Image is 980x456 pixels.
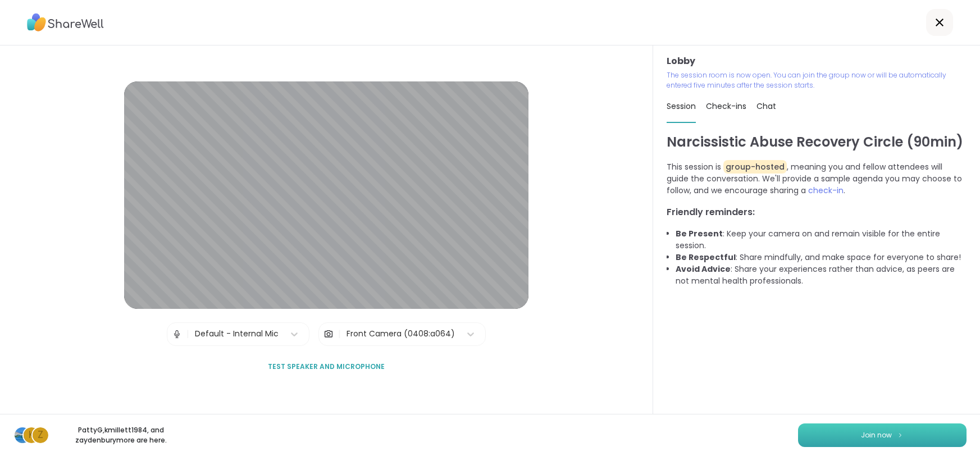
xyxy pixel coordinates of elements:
[186,323,189,345] span: |
[897,432,904,438] img: ShareWell Logomark
[268,362,385,372] span: Test speaker and microphone
[862,430,892,440] span: Join now
[756,101,776,112] span: Chat
[38,428,43,443] span: z
[676,263,731,275] b: Avoid Advice
[323,323,334,345] img: Camera
[15,427,30,443] img: PattyG
[706,101,746,112] span: Check-ins
[676,252,967,263] li: : Share mindfully, and make space for everyone to share!
[667,101,696,112] span: Session
[798,423,967,447] button: Join now
[667,132,967,152] h1: Narcissistic Abuse Recovery Circle (90min)
[667,161,967,197] p: This session is , meaning you and fellow attendees will guide the conversation. We'll provide a s...
[58,425,184,445] p: PattyG , kmillett1984 , and zaydenbury more are here.
[667,206,967,219] h3: Friendly reminders:
[676,252,736,263] b: Be Respectful
[263,355,389,379] button: Test speaker and microphone
[27,10,104,35] img: ShareWell Logo
[676,263,967,287] li: : Share your experiences rather than advice, as peers are not mental health professionals.
[347,328,455,340] div: Front Camera (0408:a064)
[172,323,182,345] img: Microphone
[808,185,844,196] span: check-in
[667,54,967,68] h3: Lobby
[667,70,967,90] p: The session room is now open. You can join the group now or will be automatically entered five mi...
[723,160,787,174] span: group-hosted
[676,228,967,252] li: : Keep your camera on and remain visible for the entire session.
[338,323,341,345] span: |
[195,328,279,340] div: Default - Internal Mic
[29,428,34,443] span: k
[676,228,723,239] b: Be Present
